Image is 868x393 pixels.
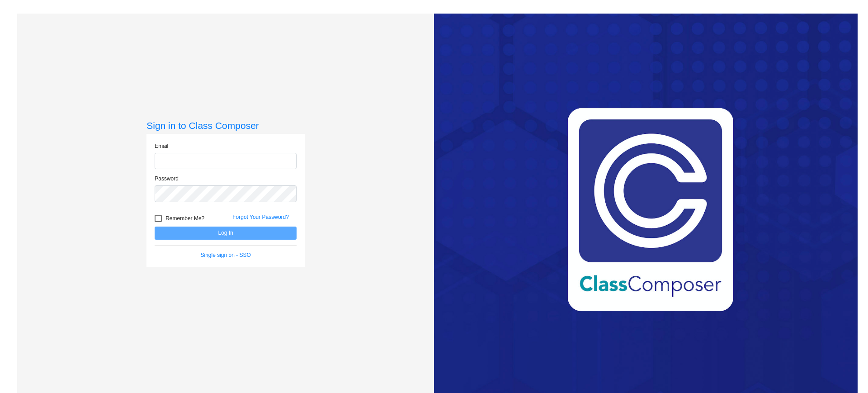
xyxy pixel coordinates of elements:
[155,227,297,240] button: Log In
[155,142,168,150] label: Email
[155,175,179,183] label: Password
[232,214,289,220] a: Forgot Your Password?
[146,120,305,131] h3: Sign in to Class Composer
[201,252,251,258] a: Single sign on - SSO
[165,213,204,224] span: Remember Me?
